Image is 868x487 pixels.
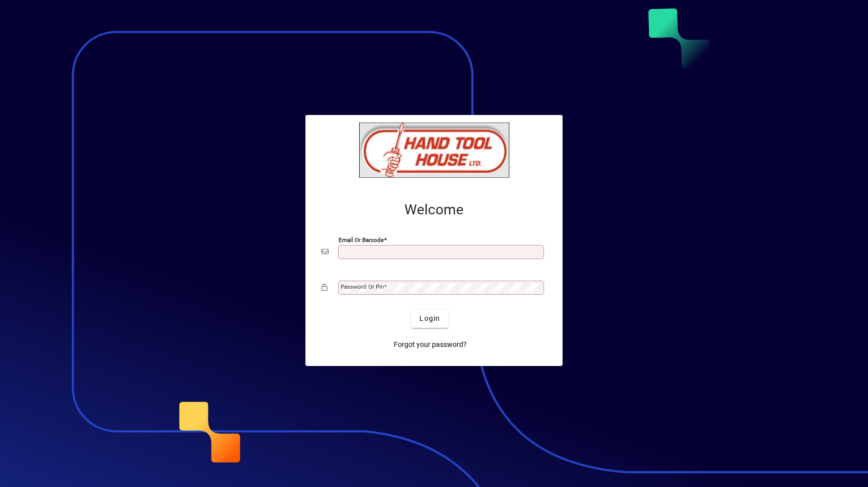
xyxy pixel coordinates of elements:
button: Login [411,310,448,328]
h2: Welcome [321,201,547,218]
span: Login [419,313,440,324]
a: Forgot your password? [390,336,471,354]
mat-label: Password or Pin [341,283,384,290]
mat-label: Email or Barcode [339,236,384,243]
span: Forgot your password? [394,339,467,350]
